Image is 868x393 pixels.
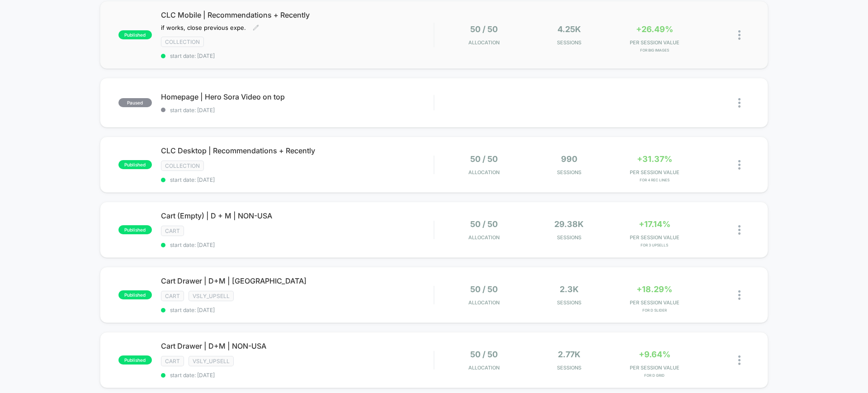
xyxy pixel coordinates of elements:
[161,276,434,285] span: Cart Drawer | D+M | [GEOGRAPHIC_DATA]
[614,365,695,371] span: PER SESSION VALUE
[161,307,434,313] span: start date: [DATE]
[468,234,500,241] span: Allocation
[470,154,498,164] span: 50 / 50
[118,355,152,365] span: published
[557,24,581,34] span: 4.25k
[161,107,434,114] span: start date: [DATE]
[738,225,741,235] img: close
[118,290,152,299] span: published
[161,291,184,301] span: cart
[554,219,584,229] span: 29.38k
[637,284,672,294] span: +18.29%
[614,178,695,182] span: for 4 rec lines
[614,299,695,306] span: PER SESSION VALUE
[161,176,434,183] span: start date: [DATE]
[189,356,234,366] span: vsly_upsell
[561,154,577,164] span: 990
[468,39,500,46] span: Allocation
[161,356,184,366] span: cart
[529,39,610,46] span: Sessions
[161,24,246,31] span: if works, close previous expe.
[118,160,152,169] span: published
[161,10,434,19] span: CLC Mobile | Recommendations + Recently
[470,284,498,294] span: 50 / 50
[189,291,234,301] span: vsly_upsell
[470,24,498,34] span: 50 / 50
[529,365,610,371] span: Sessions
[639,219,670,229] span: +17.14%
[614,308,695,313] span: for D Slider
[637,154,672,164] span: +31.37%
[636,24,673,34] span: +26.49%
[161,226,184,236] span: cart
[614,48,695,52] span: for big images
[468,169,500,175] span: Allocation
[614,234,695,241] span: PER SESSION VALUE
[468,365,500,371] span: Allocation
[639,350,670,359] span: +9.64%
[560,284,579,294] span: 2.3k
[738,98,741,108] img: close
[558,350,580,359] span: 2.77k
[161,37,204,47] span: collection
[118,225,152,234] span: published
[161,92,434,101] span: Homepage | Hero Sora Video on top
[470,219,498,229] span: 50 / 50
[161,211,434,220] span: Cart (Empty) | D + M | NON-USA
[118,30,152,39] span: published
[738,160,741,170] img: close
[161,146,434,155] span: CLC Desktop | Recommendations + Recently
[614,373,695,378] span: for D Grid
[614,169,695,175] span: PER SESSION VALUE
[161,341,434,350] span: Cart Drawer | D+M | NON-USA
[529,234,610,241] span: Sessions
[614,39,695,46] span: PER SESSION VALUE
[468,299,500,306] span: Allocation
[529,169,610,175] span: Sessions
[614,243,695,247] span: for 3 upsells
[738,290,741,300] img: close
[470,350,498,359] span: 50 / 50
[738,30,741,40] img: close
[118,98,152,107] span: paused
[161,241,434,248] span: start date: [DATE]
[738,355,741,365] img: close
[161,372,434,379] span: start date: [DATE]
[161,161,204,171] span: collection
[529,299,610,306] span: Sessions
[161,52,434,59] span: start date: [DATE]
